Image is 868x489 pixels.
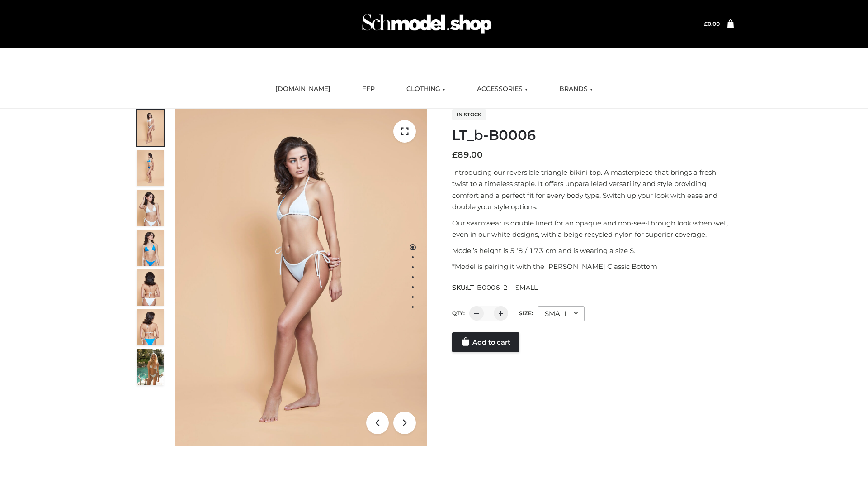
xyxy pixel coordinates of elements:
bdi: 0.00 [704,20,720,27]
label: Size: [519,310,533,316]
img: Arieltop_CloudNine_AzureSky2.jpg [137,349,164,385]
p: *Model is pairing it with the [PERSON_NAME] Classic Bottom [452,261,734,273]
span: LT_B0006_2-_-SMALL [467,283,538,292]
img: ArielClassicBikiniTop_CloudNine_AzureSky_OW114ECO_4-scaled.jpg [137,230,164,266]
a: BRANDS [552,79,599,99]
a: ACCESSORIES [470,79,534,99]
a: [DOMAIN_NAME] [269,79,337,99]
a: £0.00 [704,20,720,27]
img: ArielClassicBikiniTop_CloudNine_AzureSky_OW114ECO_8-scaled.jpg [137,309,164,345]
span: £ [452,150,458,160]
p: Introducing our reversible triangle bikini top. A masterpiece that brings a fresh twist to a time... [452,167,734,213]
a: Add to cart [452,332,519,352]
a: CLOTHING [400,79,452,99]
span: In stock [452,109,486,120]
img: ArielClassicBikiniTop_CloudNine_AzureSky_OW114ECO_1-scaled.jpg [137,110,164,146]
img: ArielClassicBikiniTop_CloudNine_AzureSky_OW114ECO_1 [175,109,427,446]
label: QTY: [452,310,465,316]
a: FFP [355,79,382,99]
h1: LT_b-B0006 [452,127,734,144]
img: ArielClassicBikiniTop_CloudNine_AzureSky_OW114ECO_7-scaled.jpg [137,269,164,306]
div: SMALL [538,306,585,321]
img: ArielClassicBikiniTop_CloudNine_AzureSky_OW114ECO_3-scaled.jpg [137,190,164,226]
bdi: 89.00 [452,150,483,160]
p: Our swimwear is double lined for an opaque and non-see-through look when wet, even in our white d... [452,217,734,240]
p: Model’s height is 5 ‘8 / 173 cm and is wearing a size S. [452,245,734,257]
img: Schmodel Admin 964 [359,6,495,42]
span: SKU: [452,282,538,293]
img: ArielClassicBikiniTop_CloudNine_AzureSky_OW114ECO_2-scaled.jpg [137,150,164,186]
span: £ [704,20,708,27]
